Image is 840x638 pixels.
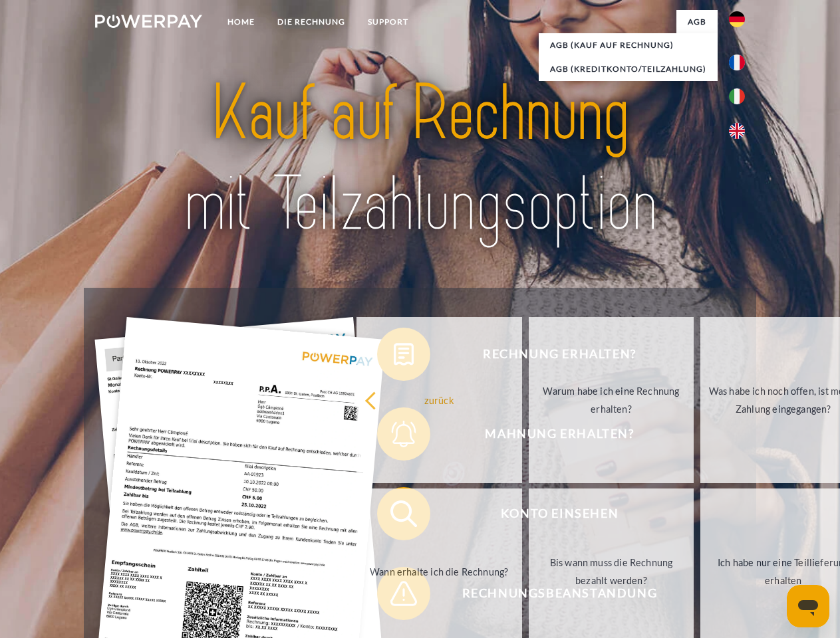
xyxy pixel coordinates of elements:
a: AGB (Kreditkonto/Teilzahlung) [539,57,718,81]
a: AGB (Kauf auf Rechnung) [539,33,718,57]
a: SUPPORT [356,10,420,34]
img: en [729,123,745,139]
img: fr [729,54,745,70]
img: title-powerpay_de.svg [127,64,713,255]
img: logo-powerpay-white.svg [95,15,202,28]
div: zurück [364,391,514,409]
img: de [729,11,745,27]
img: it [729,88,745,104]
a: DIE RECHNUNG [266,10,356,34]
a: agb [676,10,718,34]
iframe: Schaltfläche zum Öffnen des Messaging-Fensters [787,585,829,627]
div: Bis wann muss die Rechnung bezahlt werden? [537,554,686,589]
div: Wann erhalte ich die Rechnung? [364,562,514,580]
div: Warum habe ich eine Rechnung erhalten? [537,382,686,418]
a: Home [216,10,266,34]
